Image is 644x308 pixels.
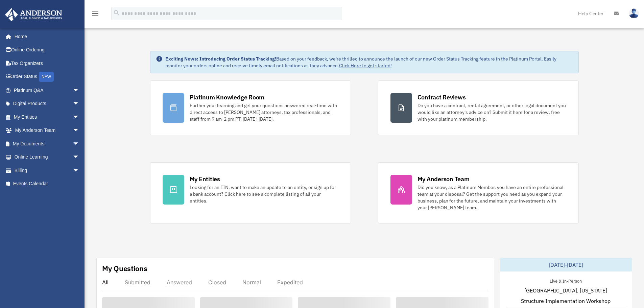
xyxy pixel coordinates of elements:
a: Billingarrow_drop_down [5,164,90,177]
i: search [113,9,120,17]
span: arrow_drop_down [73,124,86,138]
div: Looking for an EIN, want to make an update to an entity, or sign up for a bank account? Click her... [190,184,338,204]
a: Home [5,30,86,43]
div: NEW [39,72,54,82]
span: Structure Implementation Workshop [521,297,611,305]
strong: Exciting News: Introducing Order Status Tracking! [165,56,276,62]
div: My Entities [190,175,220,183]
div: Normal [242,279,261,286]
div: My Anderson Team [418,175,470,183]
span: arrow_drop_down [73,84,86,97]
div: Did you know, as a Platinum Member, you have an entire professional team at your disposal? Get th... [418,184,566,211]
a: Order StatusNEW [5,70,90,84]
a: menu [91,12,99,18]
a: My Anderson Teamarrow_drop_down [5,124,90,137]
span: arrow_drop_down [73,137,86,151]
a: Platinum Knowledge Room Further your learning and get your questions answered real-time with dire... [150,80,351,135]
a: Contract Reviews Do you have a contract, rental agreement, or other legal document you would like... [378,80,579,135]
a: My Entitiesarrow_drop_down [5,110,90,124]
span: arrow_drop_down [73,164,86,177]
div: Live & In-Person [544,277,587,284]
a: My Entities Looking for an EIN, want to make an update to an entity, or sign up for a bank accoun... [150,162,351,223]
span: [GEOGRAPHIC_DATA], [US_STATE] [524,286,607,294]
i: menu [91,9,99,18]
span: arrow_drop_down [73,110,86,124]
a: Events Calendar [5,177,90,191]
div: All [102,279,109,286]
div: Further your learning and get your questions answered real-time with direct access to [PERSON_NAM... [190,102,338,122]
img: User Pic [629,8,639,18]
a: Online Ordering [5,43,90,57]
div: Platinum Knowledge Room [190,93,265,101]
a: My Anderson Team Did you know, as a Platinum Member, you have an entire professional team at your... [378,162,579,223]
div: Submitted [125,279,150,286]
div: Based on your feedback, we're thrilled to announce the launch of our new Order Status Tracking fe... [165,55,573,69]
img: Anderson Advisors Platinum Portal [3,8,64,21]
a: Digital Productsarrow_drop_down [5,97,90,111]
span: arrow_drop_down [73,97,86,111]
div: Expedited [277,279,303,286]
div: My Questions [102,263,147,274]
a: My Documentsarrow_drop_down [5,137,90,150]
div: Closed [208,279,226,286]
a: Platinum Q&Aarrow_drop_down [5,84,90,97]
span: arrow_drop_down [73,150,86,164]
a: Tax Organizers [5,56,90,70]
a: Online Learningarrow_drop_down [5,150,90,164]
div: Do you have a contract, rental agreement, or other legal document you would like an attorney's ad... [418,102,566,122]
div: Answered [167,279,192,286]
div: Contract Reviews [418,93,466,101]
a: Click Here to get started! [339,63,392,69]
div: [DATE]-[DATE] [500,258,632,271]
